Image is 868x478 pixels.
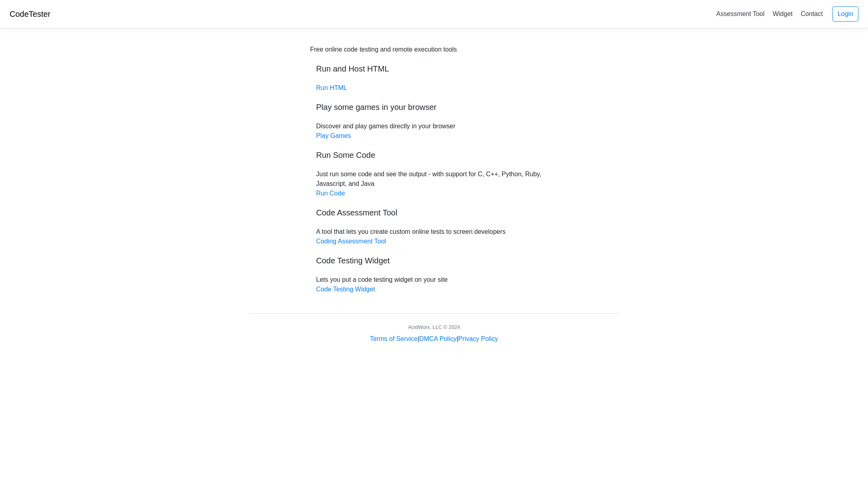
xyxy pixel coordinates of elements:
div: Discover and play games directly in your browser Just run some code and see the output - with sup... [310,45,558,294]
h5: Run and Host HTML [316,64,552,74]
a: Login [832,6,858,22]
h5: Play some games in your browser [316,102,552,112]
a: CodeTester [10,10,50,18]
a: Widget [769,7,796,20]
a: Privacy Policy [458,335,498,342]
a: Play Games [316,132,351,139]
div: AcidWorx, LLC © 2024 [408,323,460,331]
a: Terms of Service [370,335,418,342]
div: | | [370,334,498,344]
a: Coding Assessment Tool [316,238,386,245]
a: Run Code [316,190,345,197]
a: DMCA Policy [419,335,456,342]
a: Run HTML [316,84,347,91]
a: Assessment Tool [713,7,768,20]
h5: Code Assessment Tool [316,208,552,217]
a: Code Testing Widget [316,286,375,293]
div: Free online code testing and remote execution tools [310,45,457,54]
a: Contact [798,7,826,20]
h5: Run Some Code [316,150,552,160]
h5: Code Testing Widget [316,256,552,265]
